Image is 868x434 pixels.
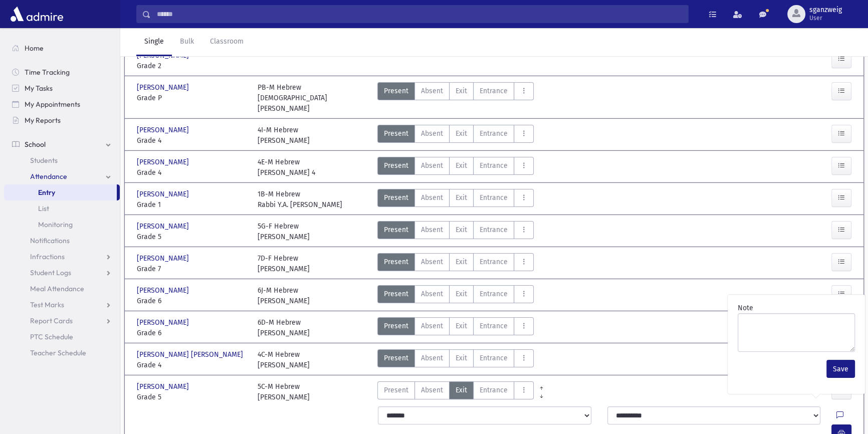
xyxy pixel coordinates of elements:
span: Present [384,321,408,331]
span: Test Marks [30,300,64,309]
div: AttTypes [377,349,534,370]
span: Grade 6 [137,296,248,306]
span: Students [30,156,58,165]
div: 6J-M Hebrew [PERSON_NAME] [258,285,310,306]
div: 5G-F Hebrew [PERSON_NAME] [258,221,310,242]
span: Entrance [480,289,508,299]
span: PTC Schedule [30,332,73,341]
span: Absent [421,353,443,363]
span: Grade P [137,93,248,103]
div: AttTypes [377,317,534,338]
span: Absent [421,160,443,171]
a: My Reports [4,112,120,128]
span: Grade 7 [137,264,248,274]
div: AttTypes [377,82,534,114]
span: Present [384,289,408,299]
span: Present [384,353,408,363]
span: My Tasks [25,84,53,93]
a: Students [4,152,120,168]
span: Entrance [480,257,508,267]
span: [PERSON_NAME] [137,125,191,135]
span: Entrance [480,192,508,203]
div: AttTypes [377,285,534,306]
span: List [38,204,49,213]
span: [PERSON_NAME] [137,285,191,296]
span: Home [25,44,44,53]
a: Notifications [4,233,120,249]
span: Meal Attendance [30,284,84,293]
div: 6D-M Hebrew [PERSON_NAME] [258,317,310,338]
span: Entrance [480,225,508,235]
a: Classroom [202,28,252,56]
span: [PERSON_NAME] [137,317,191,328]
div: AttTypes [377,221,534,242]
span: Exit [456,385,467,395]
div: 4C-M Hebrew [PERSON_NAME] [258,349,310,370]
span: Present [384,86,408,96]
span: Entrance [480,128,508,139]
span: Grade 2 [137,61,248,71]
span: Exit [456,225,467,235]
span: Present [384,192,408,203]
span: [PERSON_NAME] [137,381,191,392]
span: Exit [456,128,467,139]
span: Absent [421,86,443,96]
a: Infractions [4,249,120,265]
div: 5C-M Hebrew [PERSON_NAME] [258,381,310,402]
span: Absent [421,321,443,331]
span: Grade 4 [137,360,248,370]
span: Grade 6 [137,328,248,338]
span: Grade 5 [137,232,248,242]
span: Entry [38,188,55,197]
a: Attendance [4,168,120,184]
span: School [25,140,46,149]
div: AttTypes [377,125,534,146]
span: Exit [456,353,467,363]
span: Student Logs [30,268,71,277]
a: Monitoring [4,216,120,233]
span: sganzweig [809,6,842,14]
div: 4E-M Hebrew [PERSON_NAME] 4 [258,157,315,178]
span: Exit [456,289,467,299]
a: Teacher Schedule [4,345,120,361]
span: Exit [456,192,467,203]
div: AttTypes [377,253,534,274]
a: School [4,136,120,152]
span: Time Tracking [25,68,70,77]
span: Attendance [30,172,67,181]
span: Absent [421,192,443,203]
span: Report Cards [30,316,73,325]
a: Student Logs [4,265,120,281]
span: Grade 5 [137,392,248,402]
span: Monitoring [38,220,73,229]
span: [PERSON_NAME] [137,221,191,232]
a: Entry [4,184,117,200]
span: Present [384,257,408,267]
div: AttTypes [377,157,534,178]
span: Present [384,385,408,395]
span: Present [384,160,408,171]
div: 4I-M Hebrew [PERSON_NAME] [258,125,310,146]
a: My Tasks [4,80,120,96]
button: Save [826,360,855,378]
a: List [4,200,120,216]
span: User [809,14,842,22]
span: Absent [421,257,443,267]
a: Single [136,28,172,56]
span: My Reports [25,116,61,125]
span: Absent [421,225,443,235]
span: [PERSON_NAME] [137,253,191,264]
span: Present [384,128,408,139]
img: AdmirePro [8,4,66,24]
div: PB-M Hebrew [DEMOGRAPHIC_DATA][PERSON_NAME] [258,82,368,114]
span: [PERSON_NAME] [PERSON_NAME] [137,349,245,360]
a: Report Cards [4,313,120,329]
span: Grade 4 [137,135,248,146]
span: Entrance [480,86,508,96]
a: My Appointments [4,96,120,112]
span: Absent [421,289,443,299]
input: Search [151,5,688,23]
span: Teacher Schedule [30,348,86,357]
span: Notifications [30,236,70,245]
span: Entrance [480,353,508,363]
